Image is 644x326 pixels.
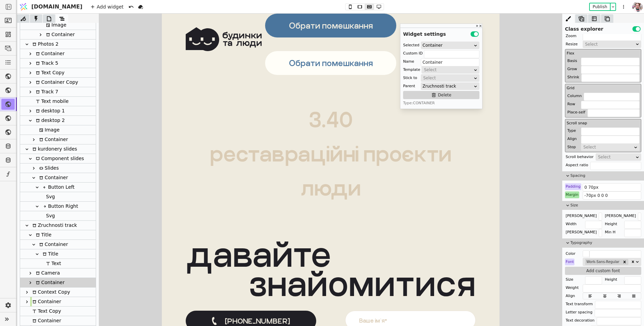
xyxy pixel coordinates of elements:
div: Container Copy [20,78,96,87]
div: Image [44,20,66,30]
div: Select [585,41,634,48]
button: Publish [590,3,610,10]
div: Align [567,136,578,142]
div: Weight [565,284,579,291]
h4: Scroll snap [567,121,640,126]
div: Container Copy [34,78,78,87]
div: Parent [403,83,415,90]
div: Text mobile [34,97,68,106]
div: Text [20,259,96,268]
div: Container [30,316,61,325]
iframe: To enrich screen reader interactions, please activate Accessibility in Grammarly extension settings [162,14,500,326]
div: Camera [20,268,96,278]
div: kurdonery slides [20,144,96,154]
a: [DOMAIN_NAME] [17,0,86,13]
button: Add custom font [565,267,641,275]
span: Spacing [570,173,641,179]
div: Widget settings [400,28,482,38]
div: Column [567,93,582,99]
div: Work-Sans-Regular [585,259,621,265]
div: Letter spacing [565,309,593,316]
div: Template [403,66,420,73]
div: Container [20,297,96,307]
div: Container [20,278,96,288]
div: Zruchnosti track [20,221,96,230]
div: Zruchnosti track [423,83,473,90]
div: Track 5 [34,59,58,68]
div: [PERSON_NAME] [604,213,637,219]
div: Text [44,259,61,268]
div: Text mobile [20,97,96,106]
div: Title [20,230,96,240]
div: Margin [565,191,579,198]
div: Align [565,293,576,299]
div: Slides [37,164,59,173]
div: Select [583,144,633,151]
div: Button Right [20,202,96,211]
div: Basis [567,58,578,64]
div: Title [34,230,51,239]
div: Name [403,58,414,65]
h4: Flex [567,51,640,57]
div: [PHONE_NUMBER] [63,303,128,311]
div: Container [34,278,64,287]
div: Container [44,30,75,39]
div: Color [565,250,576,257]
div: Type [567,127,577,134]
div: Text Copy [30,307,61,316]
div: Container [37,173,68,182]
div: Container [423,42,473,49]
a: [PHONE_NUMBER] [24,297,154,317]
input: Ваше ім`я* [183,297,314,316]
div: Stop [567,144,577,151]
div: Class explorer [562,23,644,33]
div: desktop 2 [34,116,65,125]
div: Component slides [20,154,96,164]
div: Photos 2 [20,40,96,49]
div: Image [20,125,96,135]
div: Title [20,249,96,259]
div: Photos 2 [30,40,59,49]
div: desktop 2 [20,116,96,125]
div: kurdonery slides [30,144,77,154]
div: Container [20,316,96,326]
div: Container [30,297,61,306]
div: Button Left [20,183,96,192]
div: Resize [565,41,578,48]
div: [PERSON_NAME] [565,229,597,236]
div: Place-self [567,109,586,116]
div: Container [37,240,68,249]
div: Svg [20,211,96,221]
div: Zruchnosti track [30,221,77,230]
div: Select [423,75,473,81]
div: Text decoration [565,317,595,324]
button: Delete [403,91,479,99]
div: Button Left [41,183,75,192]
span: [DOMAIN_NAME] [31,3,82,11]
div: Height [604,276,618,283]
div: Custom ID [403,50,423,57]
div: Svg [20,192,96,202]
div: Min H [604,229,616,236]
div: Aspect ratio [565,162,589,169]
div: Text transform [565,301,594,308]
div: Height [604,221,618,228]
div: desktop 1 [34,106,65,115]
div: Width [565,221,577,228]
div: Grow [567,66,578,73]
div: Container [20,173,96,183]
div: Context Copy [30,288,70,297]
div: Stick to [403,75,417,81]
div: Container [20,135,96,144]
div: Container [20,30,96,40]
div: Container [37,135,68,144]
div: Camera [34,268,60,278]
img: 1611404642663-DSC_1169-po-%D1%81cropped.jpg [632,1,643,13]
div: Context Copy [20,288,96,297]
